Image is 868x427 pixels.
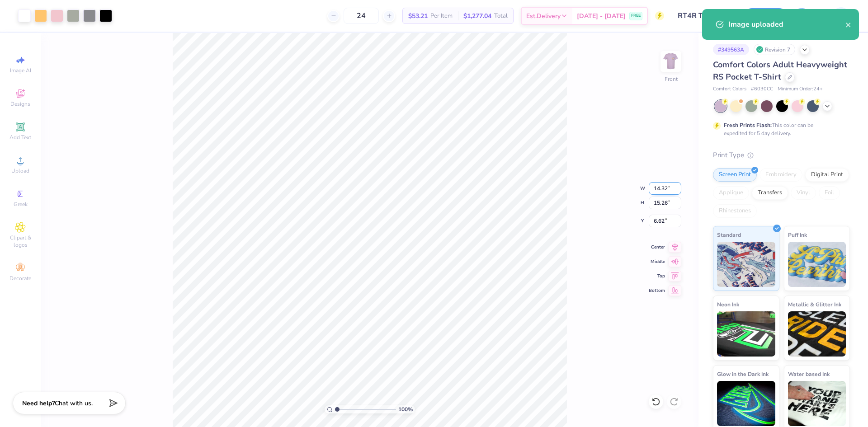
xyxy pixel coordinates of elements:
div: Digital Print [805,168,849,182]
span: Image AI [10,67,31,74]
span: [DATE] - [DATE] [577,11,626,21]
span: Total [494,11,508,21]
input: Untitled Design [671,7,737,25]
span: $1,277.04 [463,11,491,21]
div: Transfers [752,186,788,200]
div: This color can be expedited for 5 day delivery. [724,121,835,137]
div: Image uploaded [728,19,845,30]
span: Middle [649,258,665,265]
span: 100 % [398,405,413,413]
div: Screen Print [713,168,757,182]
span: Greek [14,201,28,208]
span: FREE [631,13,641,19]
strong: Need help? [22,399,55,408]
div: Revision 7 [754,44,795,55]
img: Neon Ink [717,311,775,357]
span: Glow in the Dark Ink [717,369,769,379]
img: Standard [717,242,775,287]
span: Standard [717,230,741,239]
span: Designs [10,100,30,108]
div: Front [665,75,678,83]
span: Comfort Colors [713,85,746,93]
img: Glow in the Dark Ink [717,381,775,426]
span: Decorate [9,275,31,282]
span: Bottom [649,287,665,294]
span: Clipart & logos [5,234,36,249]
strong: Fresh Prints Flash: [724,122,772,129]
span: Upload [11,167,29,174]
div: Print Type [713,150,850,160]
img: Water based Ink [788,381,846,426]
span: Add Text [9,134,31,141]
button: close [845,19,852,30]
span: Per Item [430,11,453,21]
span: Center [649,244,665,250]
span: Comfort Colors Adult Heavyweight RS Pocket T-Shirt [713,59,847,82]
span: Chat with us. [55,399,93,408]
div: Vinyl [791,186,816,200]
div: Applique [713,186,749,200]
div: Foil [819,186,840,200]
span: Top [649,273,665,279]
span: Neon Ink [717,300,739,309]
div: Rhinestones [713,204,757,218]
input: – – [344,8,379,24]
span: Minimum Order: 24 + [778,85,823,93]
span: Metallic & Glitter Ink [788,300,841,309]
span: Puff Ink [788,230,807,239]
img: Front [662,52,680,70]
img: Puff Ink [788,242,846,287]
span: # 6030CC [751,85,773,93]
div: Embroidery [759,168,802,182]
span: Est. Delivery [526,11,561,21]
div: # 349563A [713,44,749,55]
span: Water based Ink [788,369,830,379]
span: $53.21 [408,11,428,21]
img: Metallic & Glitter Ink [788,311,846,357]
